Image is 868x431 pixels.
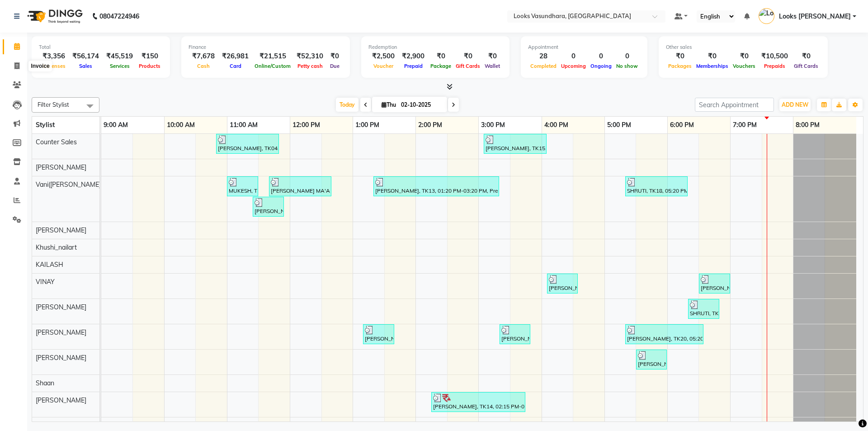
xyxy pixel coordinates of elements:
a: 9:00 AM [101,118,130,132]
div: ₹45,519 [103,51,137,62]
span: Gift Cards [792,63,821,69]
a: 10:00 AM [165,118,197,132]
div: ₹3,356 [39,51,69,62]
span: [PERSON_NAME] [36,303,86,311]
a: 12:00 PM [290,118,322,132]
span: ADD NEW [782,101,808,108]
img: Looks Vasundhara GZB [759,8,774,24]
img: logo [23,4,85,29]
div: ₹21,515 [252,51,293,62]
div: Finance [189,43,343,51]
div: 0 [614,51,640,62]
span: Upcoming [559,63,588,69]
div: [PERSON_NAME], TK13, 03:20 PM-03:50 PM, Stylist Cut(M) [500,326,529,343]
span: Packages [666,63,694,69]
div: ₹2,500 [368,51,398,62]
div: 0 [559,51,588,62]
div: [PERSON_NAME] MA'AM, TK07, 11:40 AM-12:40 PM, L'aamis Pure Youth Cleanup with Mask(M) [270,178,330,195]
span: Cash [195,63,212,69]
div: 28 [528,51,559,62]
span: Products [137,63,163,69]
div: ₹56,174 [69,51,103,62]
span: Completed [528,63,559,69]
a: 1:00 PM [353,118,382,132]
b: 08047224946 [99,4,139,29]
span: Petty cash [295,63,325,69]
span: Card [227,63,244,69]
span: [PERSON_NAME] [36,354,86,362]
a: 2:00 PM [416,118,444,132]
div: [PERSON_NAME], TK17, 05:30 PM-06:00 PM, Fringe Cut(F) [637,351,666,368]
div: [PERSON_NAME], TK15, 03:05 PM-04:05 PM, Party Makeup [485,135,546,152]
a: 7:00 PM [731,118,759,132]
div: [PERSON_NAME], TK04, 10:50 AM-11:50 AM, Party Makeup [217,135,278,152]
div: ₹0 [482,51,502,62]
div: [PERSON_NAME], TK17, 06:30 PM-07:00 PM, Wash Conditioning L'oreal(F) [700,275,729,292]
span: Gift Cards [453,63,482,69]
span: Counter Sales [36,138,77,146]
span: Rehman [36,422,60,430]
div: ₹150 [137,51,163,62]
a: 8:00 PM [793,118,822,132]
span: Online/Custom [252,63,293,69]
span: No show [614,63,640,69]
span: [PERSON_NAME] [36,328,86,336]
span: Shaan [36,379,54,387]
div: [PERSON_NAME], TK10, 01:10 PM-01:40 PM, Stylist Cut(M) [364,326,393,343]
span: Due [328,63,342,69]
div: [PERSON_NAME], TK14, 02:15 PM-03:45 PM, Global Color Inoa(F)*,Stylist Cut(M) [432,393,524,411]
span: Stylist [36,121,55,129]
div: ₹26,981 [218,51,252,62]
input: Search Appointment [695,98,774,112]
div: Redemption [368,43,502,51]
span: Package [428,63,453,69]
span: Vani([PERSON_NAME]) [36,180,103,189]
span: VINAY [36,278,55,286]
span: Filter Stylist [38,101,69,108]
div: ₹0 [666,51,694,62]
div: 0 [588,51,614,62]
span: [PERSON_NAME] [36,163,86,171]
a: 6:00 PM [668,118,696,132]
div: ₹0 [731,51,758,62]
div: ₹0 [694,51,731,62]
span: Today [336,98,359,112]
span: Khushi_nailart [36,243,77,251]
a: 4:00 PM [542,118,571,132]
div: [PERSON_NAME], TK16, 04:05 PM-04:35 PM, Ironing Straight(F)* [548,275,577,292]
a: 5:00 PM [605,118,633,132]
div: Other sales [666,43,821,51]
span: Ongoing [588,63,614,69]
div: Appointment [528,43,640,51]
span: Looks [PERSON_NAME] [779,12,851,21]
div: [PERSON_NAME], TK20, 05:20 PM-06:35 PM, Stylist Cut(M),[PERSON_NAME] Styling [626,326,703,343]
div: ₹7,678 [189,51,218,62]
span: KAILASH [36,260,63,269]
div: Total [39,43,163,51]
div: SHRUTI, TK18, 05:20 PM-06:20 PM, Eyebrows & Upperlips,Chin Waxing [626,178,687,195]
div: ₹0 [792,51,821,62]
span: Voucher [371,63,396,69]
span: [PERSON_NAME] [36,396,86,404]
div: ₹52,310 [293,51,327,62]
span: Prepaids [762,63,788,69]
div: MUKESH, TK02, 11:00 AM-11:30 AM, Eyebrows & Upperlips [228,178,257,195]
span: Services [108,63,132,69]
div: ₹10,500 [758,51,792,62]
span: Memberships [694,63,731,69]
div: ₹0 [327,51,343,62]
input: 2025-10-02 [398,98,443,112]
span: Sales [77,63,94,69]
div: [PERSON_NAME], TK13, 01:20 PM-03:20 PM, Premium Wax~Full Arms,Premium Wax~Half Legs,Eyebrows,Uppe... [374,178,498,195]
span: [PERSON_NAME] [36,226,86,234]
div: Invoice [28,61,52,71]
div: [PERSON_NAME], TK05, 11:25 AM-11:55 AM, Eyebrows [254,198,283,215]
span: Prepaid [402,63,425,69]
span: Thu [379,101,398,108]
span: Vouchers [731,63,758,69]
span: Wallet [482,63,502,69]
div: ₹2,900 [398,51,428,62]
div: ₹0 [428,51,453,62]
button: ADD NEW [779,99,811,111]
div: ₹0 [453,51,482,62]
